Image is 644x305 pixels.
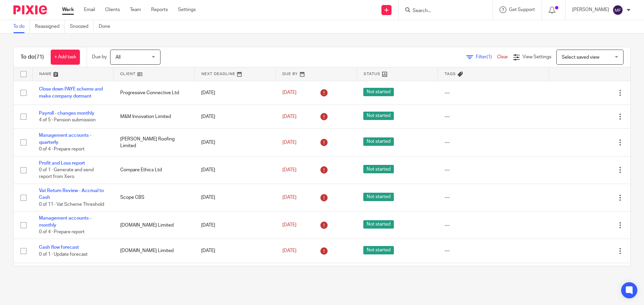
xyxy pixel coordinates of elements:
span: [DATE] [282,114,296,119]
span: [DATE] [282,195,296,200]
span: [DATE] [282,223,296,228]
span: Not started [363,137,394,146]
td: [DATE] [194,105,276,128]
span: Tags [445,72,456,76]
td: M&M Innovation Limited [113,105,195,128]
img: svg%3E [612,5,623,15]
span: View Settings [522,55,551,59]
a: Profit and Loss report [39,161,85,166]
div: --- [445,139,542,146]
span: Select saved view [562,55,599,60]
span: (71) [35,54,44,60]
span: All [116,55,121,60]
a: Done [99,20,115,33]
td: [DATE] [194,184,276,211]
span: 0 of 4 · Prepare report [39,147,85,151]
a: Payroll - changes monthly [39,111,94,116]
td: [DOMAIN_NAME] Limited [113,211,195,239]
td: [DATE] [194,81,276,105]
span: (1) [487,55,492,59]
td: [DATE] [194,263,276,290]
td: Compare Ethics Ltd [113,156,195,184]
span: Not started [363,220,394,229]
a: Reassigned [35,20,65,33]
img: Pixie [13,5,47,14]
a: Settings [178,6,196,13]
a: Cash flow forecast [39,245,79,250]
span: Not started [363,193,394,201]
a: Email [84,6,95,13]
a: Clear [497,55,508,59]
a: Management accounts - quarterly [39,133,91,144]
p: [PERSON_NAME] [572,6,609,13]
h1: To do [20,54,44,61]
span: [DATE] [282,140,296,145]
td: Love Surveying [113,263,195,290]
td: [DATE] [194,129,276,156]
a: Close down PAYE scheme and make company dormant [39,87,103,98]
span: [DATE] [282,168,296,172]
a: Reports [151,6,168,13]
a: + Add task [51,50,80,65]
a: Team [130,6,141,13]
td: [PERSON_NAME] Roofing Limited [113,129,195,156]
span: Not started [363,88,394,96]
a: Clients [105,6,120,13]
span: 0 of 1 · Update forecast [39,252,88,257]
a: Management accounts - monthly [39,216,91,227]
span: Not started [363,246,394,254]
div: --- [445,113,542,120]
td: [DATE] [194,239,276,263]
span: 0 of 4 · Prepare report [39,230,85,234]
span: [DATE] [282,248,296,253]
div: --- [445,89,542,96]
div: --- [445,222,542,229]
span: [DATE] [282,90,296,95]
span: 4 of 5 · Pension submission [39,118,96,122]
p: Due by [92,54,107,60]
td: Scope CBS [113,184,195,211]
div: --- [445,247,542,254]
td: [DOMAIN_NAME] Limited [113,239,195,263]
a: To do [13,20,30,33]
span: 0 of 1 · Generate and send report from Xero [39,168,94,179]
input: Search [412,8,472,14]
span: Not started [363,112,394,120]
td: Progressive Connective Ltd [113,81,195,105]
td: [DATE] [194,156,276,184]
div: --- [445,194,542,201]
span: Filter [476,55,497,59]
a: Work [62,6,74,13]
div: --- [445,167,542,173]
span: Get Support [509,7,535,12]
span: Not started [363,165,394,173]
a: Snoozed [70,20,94,33]
span: 0 of 11 · Vat Scheme Threshold [39,202,104,207]
a: Vat Return Review - Accrual to Cash [39,188,104,200]
td: [DATE] [194,211,276,239]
